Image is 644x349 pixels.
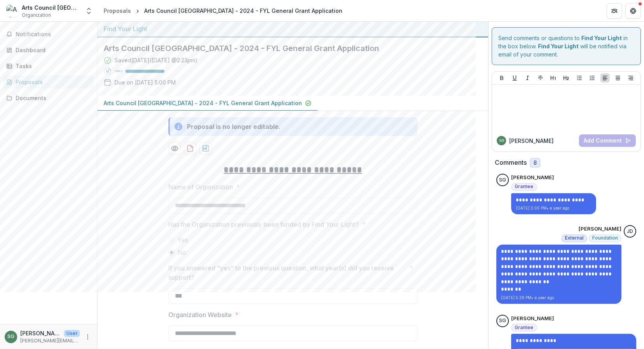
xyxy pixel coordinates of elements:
[16,31,91,38] span: Notifications
[115,69,122,74] p: 100 %
[510,73,519,83] button: Underline
[115,78,176,86] p: Due on [DATE] 5:00 PM
[492,27,641,65] div: Send comments or questions to in the box below. will be notified via email of your comment.
[101,5,134,16] a: Proposals
[515,325,533,330] span: Grantee
[168,310,232,319] p: Organization Website
[184,142,196,155] button: download-proposal
[20,337,80,344] p: [PERSON_NAME][EMAIL_ADDRESS][DOMAIN_NAME]
[104,44,469,53] h2: Arts Council [GEOGRAPHIC_DATA] - 2024 - FYL General Grant Application
[538,43,579,49] strong: Find Your Light
[22,12,51,19] span: Organization
[7,334,14,339] div: Sally Green
[579,225,621,233] p: [PERSON_NAME]
[168,182,233,192] p: Name of Organization
[536,73,545,83] button: Strike
[501,295,617,301] p: [DATE] 5:26 PM • a year ago
[3,92,94,104] a: Documents
[115,56,198,64] div: Saved [DATE] ( [DATE] @ 2:23pm )
[16,94,88,102] div: Documents
[511,174,554,182] p: [PERSON_NAME]
[104,99,302,107] p: Arts Council [GEOGRAPHIC_DATA] - 2024 - FYL General Grant Application
[588,73,597,83] button: Ordered List
[168,142,181,155] button: Preview 213b2c98-49dc-46e2-8842-55ebe7f49c34-0.pdf
[613,73,623,83] button: Align Center
[626,73,635,83] button: Align Right
[101,5,346,16] nav: breadcrumb
[104,24,482,33] div: Find Your Light
[187,122,281,131] div: Proposal is no longer editable.
[600,73,610,83] button: Align Left
[499,318,506,323] div: Sally Green
[3,44,94,56] a: Dashboard
[64,330,80,337] p: User
[515,184,533,189] span: Grantee
[178,235,188,245] span: Yes
[16,78,88,86] div: Proposals
[627,229,633,234] div: Jeffrey Dollinger
[495,159,527,166] h2: Comments
[511,315,554,323] p: [PERSON_NAME]
[83,332,92,342] button: More
[22,4,80,12] div: Arts Council [GEOGRAPHIC_DATA]
[3,28,94,41] button: Notifications
[579,134,636,147] button: Add Comment
[199,142,212,155] button: download-proposal
[549,73,558,83] button: Heading 1
[625,3,641,19] button: Get Help
[499,139,504,143] div: Sally Green
[516,205,591,211] p: [DATE] 3:00 PM • a year ago
[607,3,622,19] button: Partners
[16,46,88,54] div: Dashboard
[575,73,584,83] button: Bullet List
[592,235,618,241] span: Foundation
[3,76,94,88] a: Proposals
[3,60,94,72] a: Tasks
[509,137,554,145] p: [PERSON_NAME]
[16,62,88,70] div: Tasks
[168,263,406,282] p: If you answered "yes" to the previous question, what year(s) did you receive support?
[499,178,506,183] div: Sally Green
[523,73,532,83] button: Italicize
[83,3,94,19] button: Open entity switcher
[144,7,342,15] div: Arts Council [GEOGRAPHIC_DATA] - 2024 - FYL General Grant Application
[561,73,571,83] button: Heading 2
[104,7,131,15] div: Proposals
[6,5,19,17] img: Arts Council Santa Cruz County
[533,160,537,166] span: 8
[178,248,187,257] span: No
[581,35,622,41] strong: Find Your Light
[20,329,61,337] p: [PERSON_NAME]
[565,235,584,241] span: External
[168,220,359,229] p: Has the Organization previously been funded by Find Your Light?
[497,73,506,83] button: Bold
